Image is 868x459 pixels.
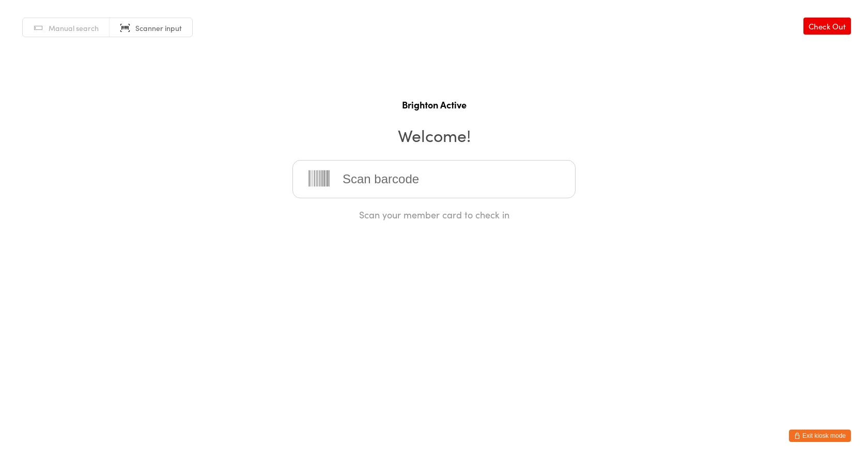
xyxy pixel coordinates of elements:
[10,98,858,111] h1: Brighton Active
[49,23,99,33] span: Manual search
[803,18,851,35] a: Check Out
[292,160,576,198] input: Scan barcode
[10,123,858,147] h2: Welcome!
[789,430,851,442] button: Exit kiosk mode
[292,208,576,221] div: Scan your member card to check in
[135,23,182,33] span: Scanner input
